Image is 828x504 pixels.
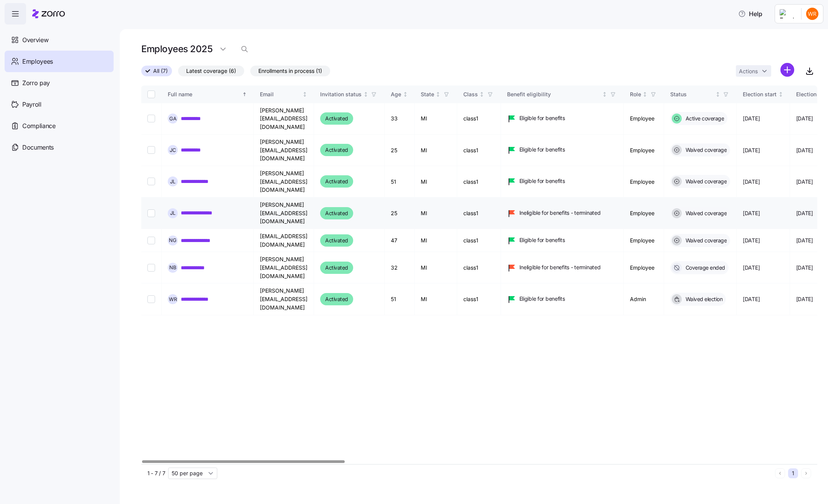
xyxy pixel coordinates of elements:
[743,178,760,186] span: [DATE]
[325,145,348,155] span: Activated
[463,90,478,99] div: Class
[457,166,501,198] td: class1
[796,147,813,154] span: [DATE]
[806,8,818,20] img: bf26d9e827c6f4479b253b0a73023e1f
[5,94,114,115] a: Payroll
[624,135,664,166] td: Employee
[147,91,155,98] input: Select all records
[325,114,348,123] span: Activated
[147,146,155,154] input: Select record 2
[796,237,813,244] span: [DATE]
[796,295,813,303] span: [DATE]
[743,90,777,99] div: Election start
[22,78,50,88] span: Zorro pay
[325,263,348,272] span: Activated
[5,72,114,94] a: Zorro pay
[457,86,501,103] th: ClassNot sorted
[796,178,813,186] span: [DATE]
[457,283,501,315] td: class1
[775,468,785,478] button: Previous page
[314,86,385,103] th: Invitation statusNot sorted
[325,295,348,304] span: Activated
[683,115,724,122] span: Active coverage
[5,115,114,137] a: Compliance
[743,264,760,272] span: [DATE]
[683,209,727,217] span: Waived coverage
[147,264,155,272] input: Select record 6
[162,86,254,103] th: Full nameSorted ascending
[501,86,624,103] th: Benefit eligibilityNot sorted
[22,57,53,66] span: Employees
[737,86,790,103] th: Election startNot sorted
[624,229,664,252] td: Employee
[254,135,314,166] td: [PERSON_NAME][EMAIL_ADDRESS][DOMAIN_NAME]
[624,283,664,315] td: Admin
[519,177,565,185] span: Eligible for benefits
[22,121,56,131] span: Compliance
[169,265,177,270] span: N B
[743,237,760,244] span: [DATE]
[457,229,501,252] td: class1
[624,198,664,229] td: Employee
[147,178,155,185] input: Select record 3
[457,103,501,135] td: class1
[415,283,457,315] td: MI
[788,468,798,478] button: 1
[778,92,783,97] div: Not sorted
[519,209,601,217] span: Ineligible for benefits - terminated
[5,29,114,51] a: Overview
[5,137,114,158] a: Documents
[260,90,301,99] div: Email
[325,209,348,218] span: Activated
[743,115,760,122] span: [DATE]
[254,252,314,283] td: [PERSON_NAME][EMAIL_ADDRESS][DOMAIN_NAME]
[457,252,501,283] td: class1
[169,297,177,302] span: W R
[739,69,758,74] span: Actions
[141,43,212,55] h1: Employees 2025
[421,90,434,99] div: State
[683,178,727,185] span: Waived coverage
[479,92,484,97] div: Not sorted
[683,264,725,272] span: Coverage ended
[732,6,769,21] button: Help
[168,90,241,99] div: Full name
[254,198,314,229] td: [PERSON_NAME][EMAIL_ADDRESS][DOMAIN_NAME]
[186,66,236,76] span: Latest coverage (6)
[415,252,457,283] td: MI
[385,229,415,252] td: 47
[519,236,565,244] span: Eligible for benefits
[796,264,813,272] span: [DATE]
[403,92,408,97] div: Not sorted
[664,86,737,103] th: StatusNot sorted
[519,295,565,303] span: Eligible for benefits
[254,283,314,315] td: [PERSON_NAME][EMAIL_ADDRESS][DOMAIN_NAME]
[683,146,727,154] span: Waived coverage
[170,148,176,153] span: J C
[435,92,441,97] div: Not sorted
[147,295,155,303] input: Select record 7
[325,177,348,186] span: Activated
[602,92,607,97] div: Not sorted
[22,100,41,109] span: Payroll
[415,198,457,229] td: MI
[22,35,48,45] span: Overview
[507,90,601,99] div: Benefit eligibility
[415,166,457,198] td: MI
[258,66,322,76] span: Enrollments in process (1)
[630,90,641,99] div: Role
[147,469,165,477] span: 1 - 7 / 7
[743,209,760,217] span: [DATE]
[683,295,723,303] span: Waived election
[385,198,415,229] td: 25
[385,283,415,315] td: 51
[624,166,664,198] td: Employee
[415,135,457,166] td: MI
[385,166,415,198] td: 51
[391,90,401,99] div: Age
[254,86,314,103] th: EmailNot sorted
[325,236,348,245] span: Activated
[670,90,714,99] div: Status
[22,143,54,152] span: Documents
[796,90,828,99] div: Election end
